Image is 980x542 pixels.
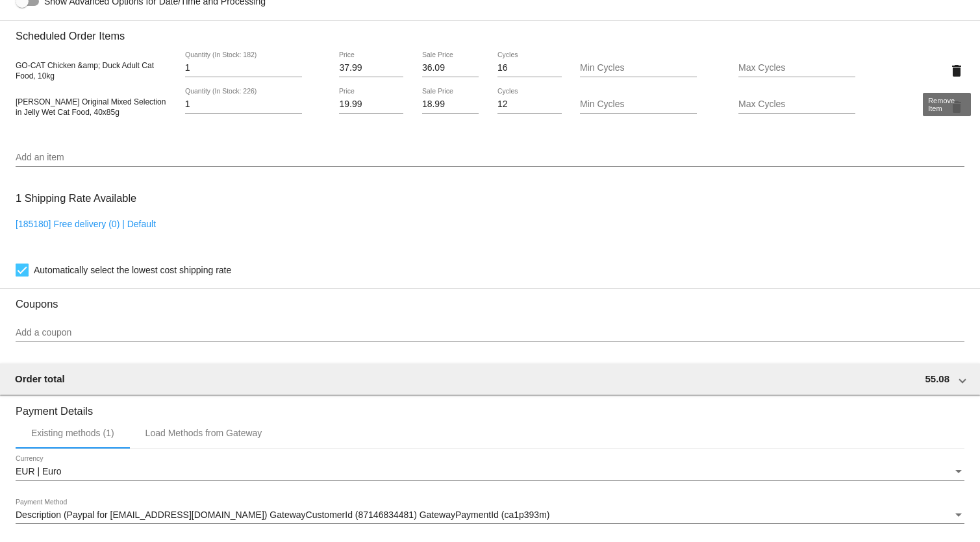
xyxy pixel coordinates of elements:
[34,262,231,278] span: Automatically select the lowest cost shipping rate
[497,99,562,110] input: Cycles
[16,328,964,338] input: Add a coupon
[16,467,964,477] mat-select: Currency
[185,63,302,73] input: Quantity (In Stock: 182)
[16,184,136,212] h3: 1 Shipping Rate Available
[185,99,302,110] input: Quantity (In Stock: 226)
[16,219,156,229] a: [185180] Free delivery (0) | Default
[31,428,114,438] div: Existing methods (1)
[339,63,403,73] input: Price
[738,99,855,110] input: Max Cycles
[949,99,964,115] mat-icon: delete
[16,288,964,310] h3: Coupons
[16,153,964,163] input: Add an item
[16,395,964,417] h3: Payment Details
[580,63,697,73] input: Min Cycles
[16,97,166,117] span: [PERSON_NAME] Original Mixed Selection in Jelly Wet Cat Food, 40x85g
[16,20,964,42] h3: Scheduled Order Items
[15,373,65,384] span: Order total
[16,61,154,80] span: GO-CAT Chicken &amp; Duck Adult Cat Food, 10kg
[16,510,964,521] mat-select: Payment Method
[16,510,549,520] span: Description (Paypal for [EMAIL_ADDRESS][DOMAIN_NAME]) GatewayCustomerId (87146834481) GatewayPaym...
[497,63,562,73] input: Cycles
[339,99,403,110] input: Price
[145,428,262,438] div: Load Methods from Gateway
[949,63,964,79] mat-icon: delete
[16,466,62,476] span: EUR | Euro
[925,373,949,384] span: 55.08
[580,99,697,110] input: Min Cycles
[422,99,479,110] input: Sale Price
[422,63,479,73] input: Sale Price
[738,63,855,73] input: Max Cycles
